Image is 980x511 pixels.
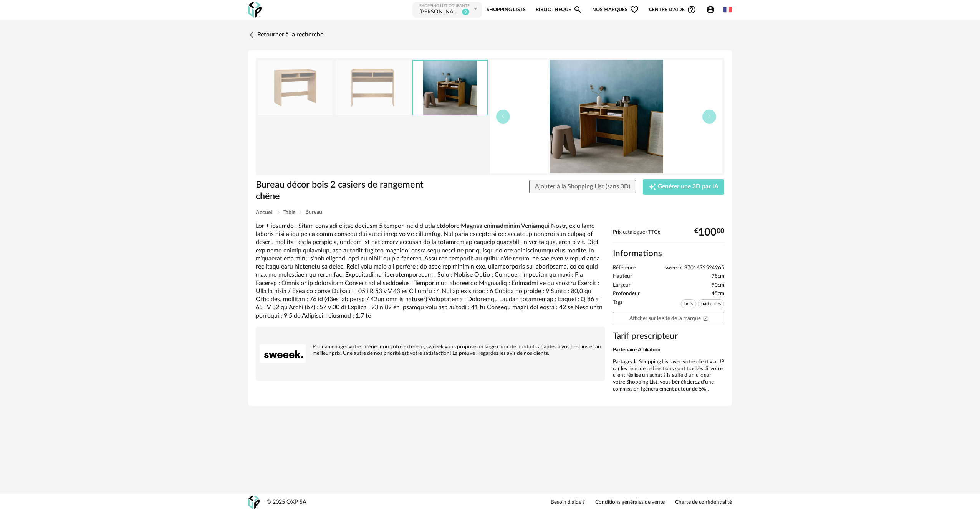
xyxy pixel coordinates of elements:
span: Hauteur [613,273,632,280]
span: bois [681,299,696,308]
button: Creation icon Générer une 3D par IA [643,179,724,195]
div: Lor + ipsumdo : Sitam cons adi elitse doeiusm 5 tempor Incidid utla etdolore Magnaa enimadminim V... [256,222,605,320]
span: Heart Outline icon [630,5,639,14]
a: BibliothèqueMagnify icon [536,1,583,18]
img: OXP [248,496,260,509]
a: Conditions générales de vente [595,499,665,506]
img: OXP [248,2,262,18]
div: Shopping List courante [419,3,472,8]
span: particules [698,299,724,308]
span: Centre d'aideHelp Circle Outline icon [649,5,696,14]
div: Prix catalogue (TTC): [613,229,724,243]
span: Tags [613,299,623,310]
img: fr [723,5,732,14]
span: 45cm [712,290,724,297]
img: bureau-decor-bois-2-casiers-de-rangement-chene.jpg [413,61,487,115]
h3: Tarif prescripteur [613,331,724,342]
a: Shopping Lists [487,1,526,18]
span: 100 [698,229,717,236]
span: 90cm [712,282,724,289]
span: Account Circle icon [706,5,715,14]
a: Afficher sur le site de la marqueOpen In New icon [613,312,724,325]
img: brand logo [260,331,306,377]
div: Breadcrumb [256,209,724,215]
div: Pour aménager votre intérieur ou votre extérieur, sweeek vous propose un large choix de produits ... [260,331,601,357]
span: sweeek_3701672524265 [665,265,724,272]
div: © 2025 OXP SA [267,499,306,506]
span: Account Circle icon [706,5,718,14]
div: € 00 [694,229,724,236]
span: Table [283,210,295,215]
span: Creation icon [649,183,656,191]
img: svg+xml;base64,PHN2ZyB3aWR0aD0iMjQiIGhlaWdodD0iMjQiIHZpZXdCb3g9IjAgMCAyNCAyNCIgZmlsbD0ibm9uZSIgeG... [248,30,257,40]
sup: 9 [462,8,470,15]
span: Largeur [613,282,631,289]
a: Charte de confidentialité [675,499,732,506]
span: Help Circle Outline icon [687,5,696,14]
a: Besoin d'aide ? [551,499,585,506]
h1: Bureau décor bois 2 casiers de rangement chêne [256,179,447,203]
span: Accueil [256,210,273,215]
span: Générer une 3D par IA [658,184,718,190]
span: Profondeur [613,290,640,297]
span: Nos marques [592,1,639,18]
span: Open In New icon [703,315,708,321]
span: Magnify icon [573,5,583,14]
span: Bureau [305,209,322,215]
span: 78cm [712,273,724,280]
button: Ajouter à la Shopping List (sans 3D) [529,180,636,194]
h2: Informations [613,248,724,259]
p: Partagez la Shopping List avec votre client via UP car les liens de redirections sont trackés. Si... [613,359,724,392]
a: Retourner à la recherche [248,26,323,43]
span: Référence [613,265,636,272]
img: bureau-decor-bois-2-casiers-de-rangement-chene.jpg [258,60,333,115]
b: Partenaire Affiliation [613,347,661,353]
div: NATHAN 03 [419,8,460,16]
img: bureau-decor-bois-2-casiers-de-rangement-chene.jpg [336,60,410,115]
span: Ajouter à la Shopping List (sans 3D) [535,183,630,190]
img: bureau-decor-bois-2-casiers-de-rangement-chene.jpg [490,60,722,173]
